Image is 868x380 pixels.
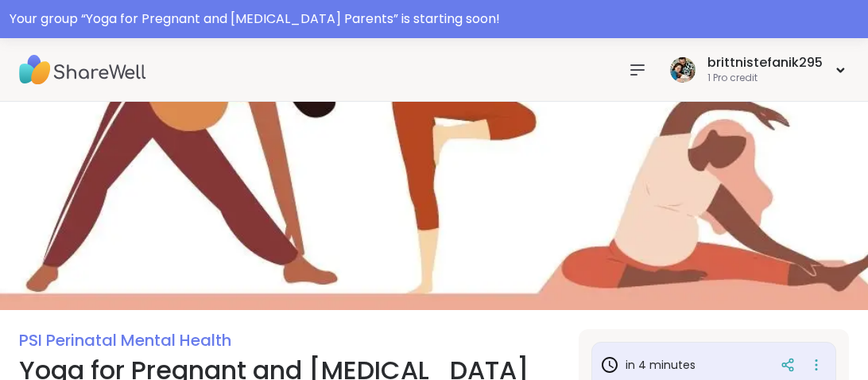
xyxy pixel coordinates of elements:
div: Your group “ Yoga for Pregnant and [MEDICAL_DATA] Parents ” is starting soon! [10,10,858,29]
img: brittnistefanik295 [670,57,696,83]
h3: in 4 minutes [600,355,696,374]
a: PSI Perinatal Mental Health [19,329,231,351]
div: 1 Pro credit [707,72,823,85]
div: brittnistefanik295 [707,54,823,72]
img: ShareWell Nav Logo [19,42,146,98]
